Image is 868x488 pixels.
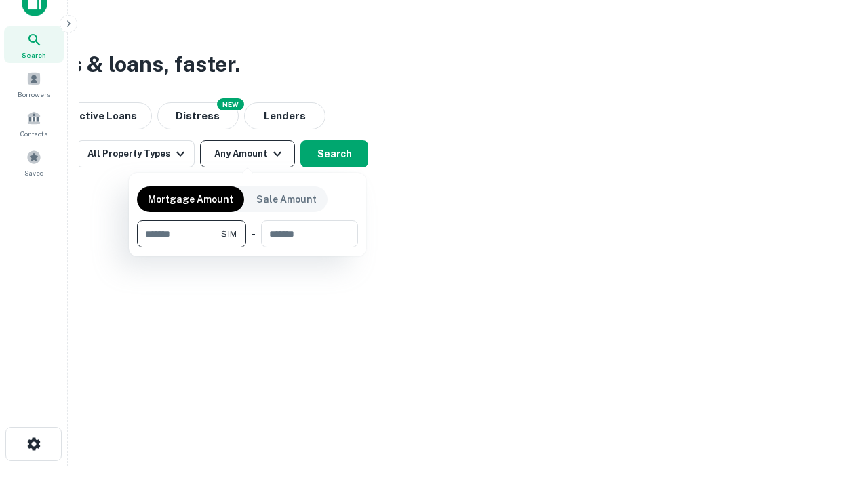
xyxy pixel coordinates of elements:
div: - [252,220,256,247]
p: Mortgage Amount [148,192,233,207]
span: $1M [221,228,237,240]
p: Sale Amount [256,192,317,207]
iframe: Chat Widget [800,380,868,445]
